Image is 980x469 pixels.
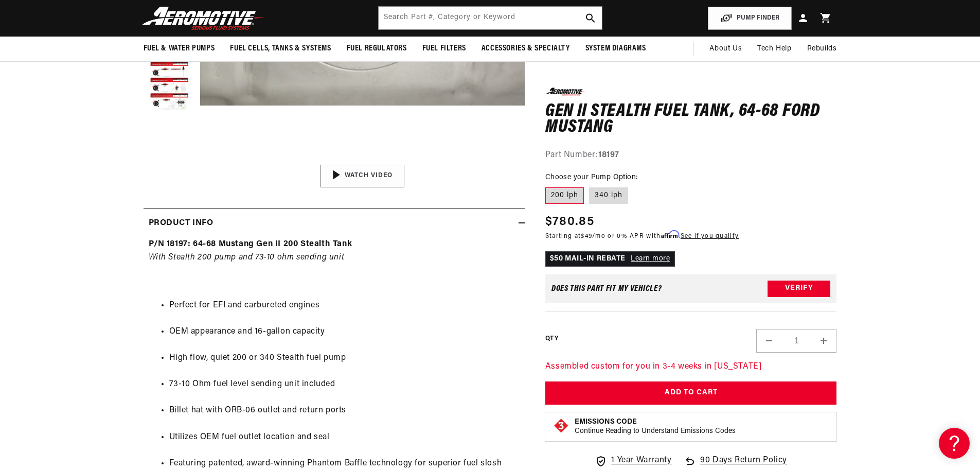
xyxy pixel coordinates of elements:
div: Does This part fit My vehicle? [551,284,662,292]
legend: Choose your Pump Option: [545,172,639,183]
a: Learn more [631,254,670,262]
span: 1 Year Warranty [611,454,671,467]
p: Assembled custom for you in 3-4 weeks in [US_STATE] [545,360,837,373]
span: About Us [709,45,742,53]
li: Billet hat with ORB-06 outlet and return ports [169,404,520,418]
span: Fuel Regulators [347,43,407,54]
img: Emissions code [553,417,569,433]
span: Fuel & Water Pumps [144,43,215,54]
a: See if you qualify - Learn more about Affirm Financing (opens in modal) [681,233,739,239]
span: Affirm [661,230,679,238]
strong: Emissions Code [575,418,637,425]
button: Load image 5 in gallery view [144,61,195,112]
summary: Fuel Cells, Tanks & Systems [222,37,338,61]
label: QTY [545,335,558,343]
summary: Rebuilds [799,37,845,61]
strong: P/N 18197: 64-68 Mustang Gen II 200 Stealth Tank [149,240,352,248]
summary: System Diagrams [578,37,654,61]
li: 73-10 Ohm fuel level sending unit included [169,378,520,391]
p: Continue Reading to Understand Emissions Codes [575,426,736,436]
button: PUMP FINDER [708,7,792,30]
li: Utilizes OEM fuel outlet location and seal [169,431,520,444]
span: $780.85 [545,212,594,231]
span: Tech Help [757,43,791,55]
summary: Fuel Regulators [339,37,415,61]
label: 200 lph [545,187,584,204]
summary: Fuel Filters [415,37,474,61]
p: Starting at /mo or 0% APR with . [545,231,739,240]
label: 340 lph [589,187,628,204]
em: With Stealth 200 pump and 73-10 ohm sending unit [149,253,345,262]
li: OEM appearance and 16-gallon capacity [169,325,520,339]
input: Search by Part Number, Category or Keyword [379,7,602,29]
li: High flow, quiet 200 or 340 Stealth fuel pump [169,352,520,365]
summary: Product Info [144,209,525,238]
a: About Us [702,37,750,61]
button: Verify [768,280,830,297]
summary: Tech Help [750,37,799,61]
span: Rebuilds [807,43,837,55]
h1: Gen II Stealth Fuel Tank, 64-68 Ford Mustang [545,103,837,135]
a: 1 Year Warranty [595,454,671,467]
div: Part Number: [545,148,837,162]
span: Fuel Cells, Tanks & Systems [230,43,331,54]
summary: Fuel & Water Pumps [136,37,223,61]
li: Perfect for EFI and carbureted engines [169,299,520,312]
button: Add to Cart [545,381,837,405]
p: $50 MAIL-IN REBATE [545,251,675,266]
h2: Product Info [149,217,213,230]
span: Fuel Filters [422,43,466,54]
summary: Accessories & Specialty [474,37,578,61]
span: System Diagrams [585,43,646,54]
img: Aeromotive [139,6,268,30]
strong: 18197 [598,150,619,159]
button: search button [579,7,602,29]
span: Accessories & Specialty [482,43,570,54]
span: $49 [581,233,592,239]
button: Emissions CodeContinue Reading to Understand Emissions Codes [575,417,736,436]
